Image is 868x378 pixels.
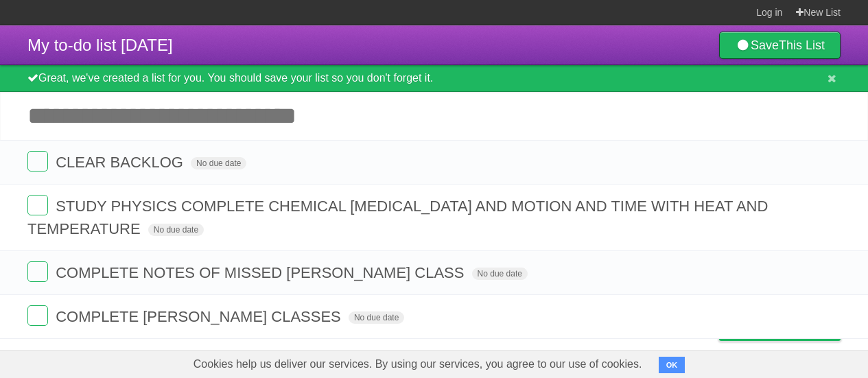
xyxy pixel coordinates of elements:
label: Done [27,261,48,282]
span: No due date [191,157,246,169]
span: No due date [349,311,404,324]
label: Done [27,305,48,326]
label: Done [27,151,48,172]
span: COMPLETE NOTES OF MISSED [PERSON_NAME] CLASS [56,264,467,281]
span: No due date [472,268,528,280]
span: Buy me a coffee [748,316,834,340]
span: COMPLETE [PERSON_NAME] CLASSES [56,308,344,325]
a: SaveThis List [719,32,841,59]
span: Cookies help us deliver our services. By using our services, you agree to our use of cookies. [180,351,656,378]
span: My to-do list [DATE] [27,36,173,54]
button: OK [659,357,685,373]
label: Done [27,195,48,215]
span: CLEAR BACKLOG [56,154,187,171]
span: No due date [148,224,204,236]
b: This List [779,38,825,52]
span: STUDY PHYSICS COMPLETE CHEMICAL [MEDICAL_DATA] AND MOTION AND TIME WITH HEAT AND TEMPERATURE [27,198,768,237]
